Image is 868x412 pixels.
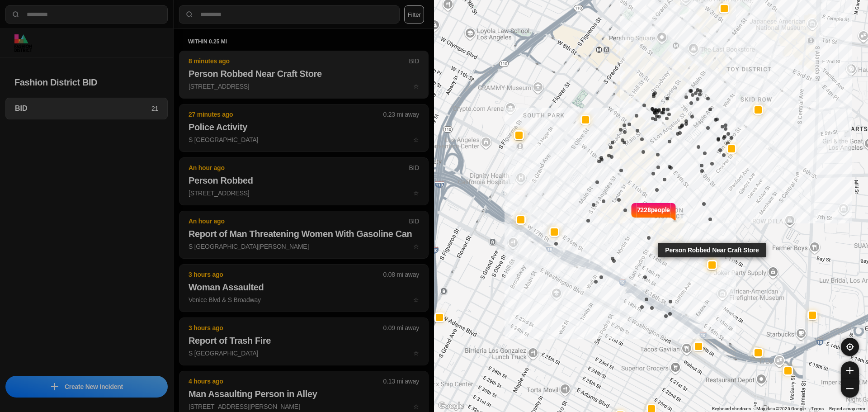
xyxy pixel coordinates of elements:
p: 8 minutes ago [189,57,409,66]
p: An hour ago [189,163,409,172]
span: star [413,136,419,143]
p: 3 hours ago [189,323,383,332]
a: Terms [811,406,824,411]
button: 3 hours ago0.08 mi awayWoman AssaultedVenice Blvd & S Broadwaystar [179,264,429,312]
a: Report a map error [829,406,865,411]
button: Keyboard shortcuts [712,406,751,412]
img: recenter [846,343,854,351]
h3: BID [15,103,151,114]
a: 3 hours ago0.09 mi awayReport of Trash FireS [GEOGRAPHIC_DATA]star [179,349,429,357]
button: Filter [404,5,424,24]
p: BID [409,217,419,226]
p: An hour ago [189,217,409,226]
p: BID [409,163,419,172]
p: 0.09 mi away [383,323,419,332]
p: 4 hours ago [189,377,383,386]
p: 27 minutes ago [189,110,383,119]
button: An hour agoBIDReport of Man Threatening Women With Gasoline CanS [GEOGRAPHIC_DATA][PERSON_NAME]star [179,211,429,259]
span: star [413,296,419,303]
h2: Person Robbed [189,174,419,187]
button: 3 hours ago0.09 mi awayReport of Trash FireS [GEOGRAPHIC_DATA]star [179,317,429,365]
p: [STREET_ADDRESS][PERSON_NAME] [189,402,419,411]
button: An hour agoBIDPerson Robbed[STREET_ADDRESS]star [179,157,429,205]
p: S [GEOGRAPHIC_DATA] [189,349,419,358]
button: 8 minutes agoBIDPerson Robbed Near Craft Store[STREET_ADDRESS]star [179,51,429,99]
img: zoom-out [846,385,854,392]
button: 27 minutes ago0.23 mi awayPolice ActivityS [GEOGRAPHIC_DATA]star [179,104,429,152]
p: S [GEOGRAPHIC_DATA][PERSON_NAME] [189,242,419,251]
img: search [185,10,194,19]
button: recenter [841,338,859,356]
h2: Person Robbed Near Craft Store [189,67,419,80]
span: star [413,189,419,197]
img: search [11,10,20,19]
span: star [413,350,419,357]
p: BID [409,57,419,66]
button: iconCreate New Incident [5,376,168,398]
p: 7228 people [637,205,670,225]
img: notch [670,202,677,222]
a: An hour agoBIDPerson Robbed[STREET_ADDRESS]star [179,189,429,197]
a: 8 minutes agoBIDPerson Robbed Near Craft Store[STREET_ADDRESS]star [179,82,429,90]
p: 21 [151,104,158,113]
span: star [413,403,419,410]
h2: Fashion District BID [14,76,159,89]
p: Venice Blvd & S Broadway [189,295,419,304]
h2: Report of Man Threatening Women With Gasoline Can [189,227,419,240]
p: S [GEOGRAPHIC_DATA] [189,135,419,144]
a: 27 minutes ago0.23 mi awayPolice ActivityS [GEOGRAPHIC_DATA]star [179,136,429,143]
p: 3 hours ago [189,270,383,279]
p: 0.23 mi away [383,110,419,119]
h2: Man Assaulting Person in Alley [189,388,419,400]
p: [STREET_ADDRESS] [189,82,419,91]
button: zoom-out [841,379,859,398]
h2: Police Activity [189,121,419,133]
a: 3 hours ago0.08 mi awayWoman AssaultedVenice Blvd & S Broadwaystar [179,296,429,303]
a: 4 hours ago0.13 mi awayMan Assaulting Person in Alley[STREET_ADDRESS][PERSON_NAME]star [179,403,429,410]
img: zoom-in [846,367,854,374]
h2: Report of Trash Fire [189,334,419,347]
img: Google [436,400,466,412]
img: icon [51,383,58,390]
span: Map data ©2025 Google [756,406,806,411]
a: BID21 [5,98,168,119]
a: An hour agoBIDReport of Man Threatening Women With Gasoline CanS [GEOGRAPHIC_DATA][PERSON_NAME]star [179,242,429,250]
h5: within 0.25 mi [188,38,420,45]
img: logo [14,34,32,52]
button: zoom-in [841,361,859,379]
a: Open this area in Google Maps (opens a new window) [436,400,466,412]
p: 0.13 mi away [383,377,419,386]
p: Create New Incident [65,382,123,391]
p: [STREET_ADDRESS] [189,189,419,198]
h2: Woman Assaulted [189,281,419,294]
span: star [413,243,419,250]
span: star [413,83,419,90]
div: Person Robbed Near Craft Store [658,242,766,257]
p: 0.08 mi away [383,270,419,279]
img: notch [630,202,637,222]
